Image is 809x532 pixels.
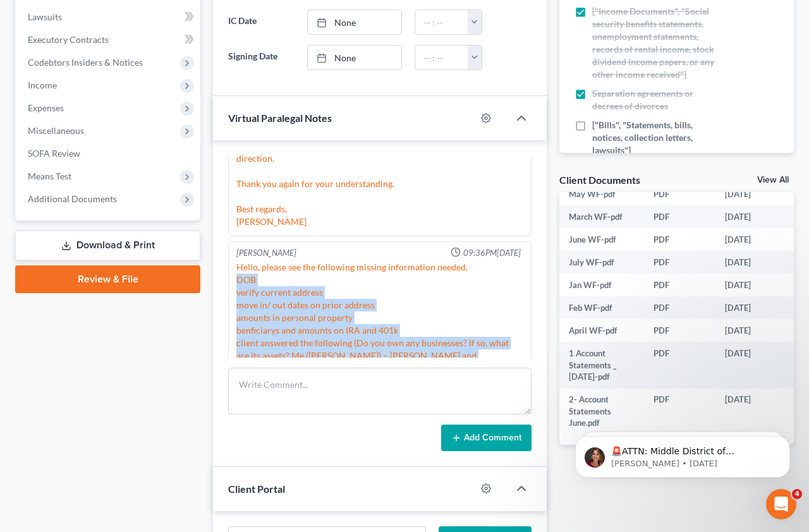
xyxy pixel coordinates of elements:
span: Expenses [28,102,64,113]
td: [DATE] [715,183,792,205]
td: 1 Account Statements _ [DATE]-pdf [559,342,643,388]
td: July WF-pdf [559,251,643,274]
span: Additional Documents [28,193,117,204]
button: Add Comment [441,425,532,451]
a: View All [757,176,789,184]
td: PDF [643,251,715,274]
td: PDF [643,389,715,435]
td: [DATE] [715,205,792,228]
td: PDF [643,183,715,205]
td: PDF [643,205,715,228]
div: Hello, please see the following missing information needed. DOB verify current address move in/ o... [236,261,523,463]
td: Feb WF-pdf [559,296,643,319]
label: Signing Date [222,45,301,70]
input: -- : -- [415,10,468,34]
td: [DATE] [715,274,792,296]
a: None [308,10,401,34]
span: ["Bills", "Statements, bills, notices, collection letters, lawsuits"] [592,119,724,157]
td: PDF [643,228,715,251]
td: PDF [643,296,715,319]
span: Miscellaneous [28,125,84,136]
span: Lawsuits [28,11,62,22]
iframe: Intercom live chat [766,489,796,519]
a: Lawsuits [18,6,200,28]
span: SOFA Review [28,148,80,159]
td: Jan WF-pdf [559,274,643,296]
td: [DATE] [715,389,792,435]
span: Codebtors Insiders & Notices [28,57,143,68]
td: PDF [643,319,715,342]
td: [DATE] [715,251,792,274]
span: Executory Contracts [28,34,109,45]
span: Virtual Paralegal Notes [228,112,332,124]
iframe: Intercom notifications message [556,409,809,498]
span: Means Test [28,171,71,181]
span: 09:36PM[DATE] [463,247,521,259]
td: March WF-pdf [559,205,643,228]
td: PDF [643,274,715,296]
td: PDF [643,342,715,388]
a: SOFA Review [18,142,200,165]
div: [PERSON_NAME] [236,247,296,259]
a: Executory Contracts [18,28,200,51]
td: June WF-pdf [559,228,643,251]
td: April WF-pdf [559,319,643,342]
a: Download & Print [15,231,200,260]
label: IC Date [222,9,301,35]
td: May WF-pdf [559,183,643,205]
div: Client Documents [559,173,640,186]
td: [DATE] [715,228,792,251]
td: [DATE] [715,296,792,319]
span: Client Portal [228,483,285,495]
span: Separation agreements or decrees of divorces [592,87,724,112]
a: Review & File [15,265,200,293]
span: 4 [792,489,802,499]
input: -- : -- [415,45,468,70]
span: Income [28,80,57,90]
td: [DATE] [715,319,792,342]
a: None [308,45,401,70]
span: ["Income Documents", "Social security benefits statements, unemployment statements, records of re... [592,5,724,81]
td: 2- Account Statements June.pdf [559,389,643,435]
td: [DATE] [715,342,792,388]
